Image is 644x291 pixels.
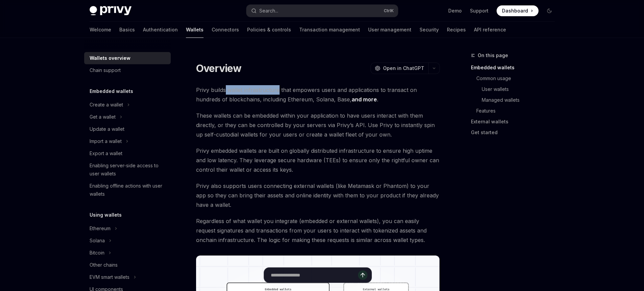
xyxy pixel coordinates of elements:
img: dark logo [90,6,132,16]
span: Dashboard [502,7,528,14]
span: Privy also supports users connecting external wallets (like Metamask or Phantom) to your app so t... [196,181,440,210]
a: Chain support [84,64,171,76]
a: Wallets [186,22,204,38]
div: Update a wallet [90,125,124,133]
a: Wallets overview [84,52,171,64]
button: Toggle Create a wallet section [84,99,171,111]
a: Policies & controls [247,22,291,38]
div: Bitcoin [90,249,104,257]
div: Export a wallet [90,149,122,157]
span: Privy builds wallet infrastructure that empowers users and applications to transact on hundreds o... [196,85,440,104]
span: Open in ChatGPT [383,65,424,72]
input: Ask a question... [271,268,358,283]
div: Enabling server-side access to user wallets [90,162,167,178]
a: Support [470,7,488,14]
a: Basics [119,22,135,38]
a: Other chains [84,259,171,271]
div: Enabling offline actions with user wallets [90,182,167,198]
h5: Using wallets [90,211,122,219]
button: Toggle Get a wallet section [84,111,171,123]
div: Wallets overview [90,54,130,62]
button: Toggle Ethereum section [84,222,171,235]
div: Solana [90,237,105,245]
div: EVM smart wallets [90,273,129,281]
div: Chain support [90,66,121,74]
a: Enabling offline actions with user wallets [84,180,171,200]
a: API reference [474,22,506,38]
div: Search... [259,7,278,15]
div: Create a wallet [90,101,123,109]
a: Features [471,105,560,116]
button: Toggle Import a wallet section [84,135,171,147]
a: and more [352,96,377,103]
button: Toggle EVM smart wallets section [84,271,171,283]
div: Import a wallet [90,137,122,145]
button: Toggle Bitcoin section [84,247,171,259]
span: On this page [478,51,508,59]
a: Security [420,22,439,38]
a: Embedded wallets [471,62,560,73]
a: Enabling server-side access to user wallets [84,160,171,180]
a: Authentication [143,22,178,38]
a: Get started [471,127,560,138]
h5: Embedded wallets [90,87,133,95]
a: User wallets [471,84,560,95]
a: Dashboard [497,5,539,16]
h1: Overview [196,62,242,74]
div: Get a wallet [90,113,116,121]
button: Send message [358,270,367,280]
a: Connectors [212,22,239,38]
div: Ethereum [90,224,111,233]
button: Toggle Solana section [84,235,171,247]
a: Update a wallet [84,123,171,135]
a: Recipes [447,22,466,38]
a: Demo [448,7,462,14]
span: Privy embedded wallets are built on globally distributed infrastructure to ensure high uptime and... [196,146,440,174]
button: Open in ChatGPT [371,63,428,74]
span: Ctrl K [384,8,394,14]
a: Transaction management [299,22,360,38]
a: Managed wallets [471,95,560,105]
a: Common usage [471,73,560,84]
a: Export a wallet [84,147,171,160]
a: User management [368,22,411,38]
span: Regardless of what wallet you integrate (embedded or external wallets), you can easily request si... [196,216,440,245]
a: External wallets [471,116,560,127]
button: Toggle dark mode [544,5,555,16]
div: Other chains [90,261,118,269]
a: Welcome [90,22,111,38]
span: These wallets can be embedded within your application to have users interact with them directly, ... [196,111,440,139]
button: Open search [246,5,398,17]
